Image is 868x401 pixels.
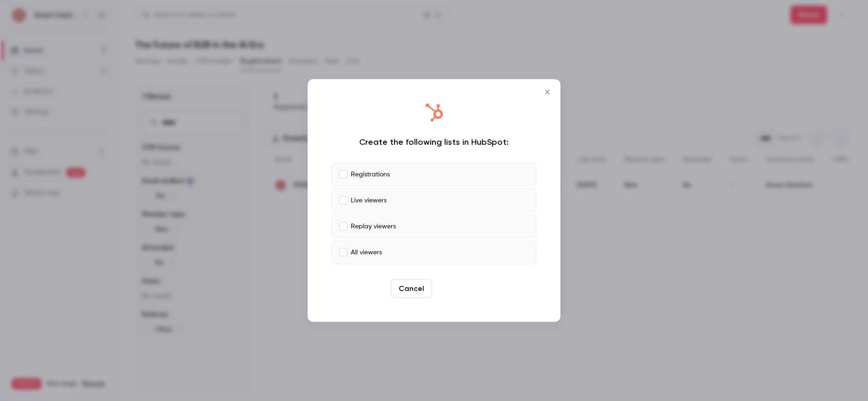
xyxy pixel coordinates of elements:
[351,247,382,257] p: All viewers
[351,169,390,179] p: Registrations
[391,279,432,298] button: Cancel
[538,83,557,102] button: Close
[436,279,478,298] button: Create
[332,136,536,148] div: Create the following lists in HubSpot:
[351,221,396,231] p: Replay viewers
[351,195,387,205] p: Live viewers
